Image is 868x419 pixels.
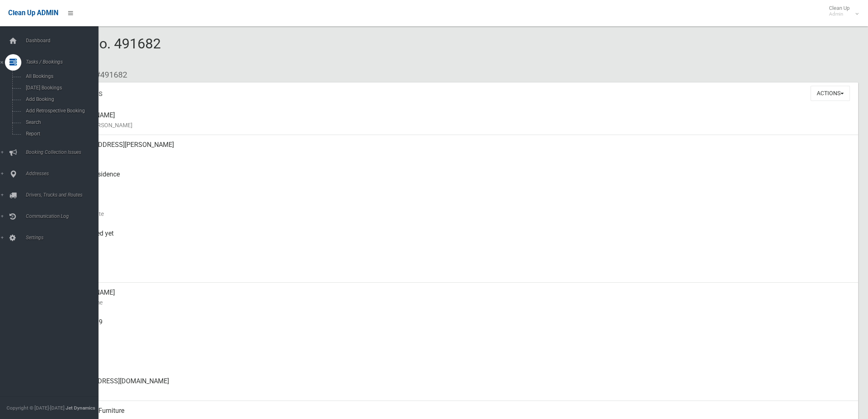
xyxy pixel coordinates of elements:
[23,171,105,176] span: Addresses
[66,194,852,224] div: [DATE]
[8,9,58,17] span: Clean Up ADMIN
[66,253,852,283] div: [DATE]
[66,371,852,401] div: [EMAIL_ADDRESS][DOMAIN_NAME]
[829,11,850,17] small: Admin
[66,150,852,160] small: Address
[66,238,852,248] small: Collected At
[66,312,852,342] div: 0432437299
[23,131,98,137] span: Report
[66,179,852,189] small: Pickup Point
[89,67,127,82] li: #491682
[23,235,105,240] span: Settings
[825,5,858,17] span: Clean Up
[66,120,852,130] small: Name of [PERSON_NAME]
[23,73,98,79] span: All Bookings
[23,192,105,198] span: Drivers, Trucks and Routes
[36,371,858,401] a: [EMAIL_ADDRESS][DOMAIN_NAME]Email
[23,96,98,102] span: Add Booking
[66,105,852,135] div: [PERSON_NAME]
[7,405,64,411] span: Copyright © [DATE]-[DATE]
[66,135,852,165] div: [STREET_ADDRESS][PERSON_NAME]
[23,59,105,65] span: Tasks / Bookings
[23,38,105,44] span: Dashboard
[23,149,105,155] span: Booking Collection Issues
[66,342,852,371] div: None given
[23,85,98,91] span: [DATE] Bookings
[66,209,852,219] small: Collection Date
[66,386,852,396] small: Email
[66,405,95,411] strong: Jet Dynamics
[23,108,98,114] span: Add Retrospective Booking
[811,86,850,101] button: Actions
[36,35,161,67] span: Booking No. 491682
[66,268,852,278] small: Zone
[66,357,852,366] small: Landline
[66,224,852,253] div: Not collected yet
[66,283,852,312] div: [PERSON_NAME]
[66,298,852,307] small: Contact Name
[23,119,98,125] span: Search
[66,165,852,194] div: Front of Residence
[66,327,852,337] small: Mobile
[23,213,105,219] span: Communication Log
